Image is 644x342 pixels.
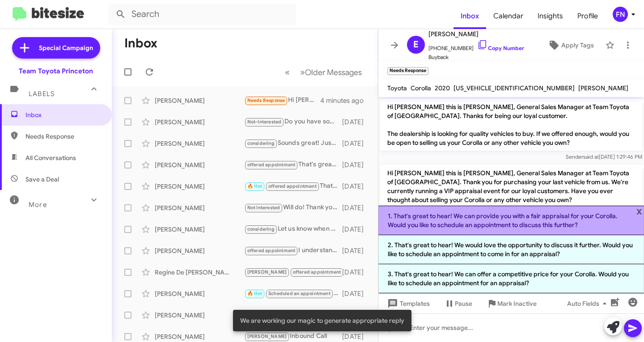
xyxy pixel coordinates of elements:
div: Do you have some contact here to sell them ? [244,117,342,127]
span: offered appointment [268,183,317,189]
span: Inbox [25,110,102,119]
div: That's great to hear! Let's set up an appointment to discuss the details and evaluate your vehicl... [244,160,342,170]
span: We are working our magic to generate appropriate reply [240,316,404,325]
div: [PERSON_NAME] [155,225,244,234]
div: [DATE] [342,118,371,127]
div: [DATE] [342,268,371,277]
span: Needs Response [25,132,102,141]
div: I understand, [PERSON_NAME]! If you're open to exploring offers, we can assess your Corolla Cross... [244,245,342,256]
span: » [300,67,305,78]
button: Auto Fields [560,296,617,312]
span: Scheduled an appointment [268,291,330,296]
span: [PERSON_NAME] [428,29,524,39]
button: Next [295,63,367,81]
nav: Page navigation example [280,63,367,81]
span: 2020 [435,84,450,92]
div: Thank you [244,288,342,299]
div: Let us know when you come back and we can schedule a time for you to visit! [244,224,342,234]
span: Special Campaign [39,43,93,52]
a: Calendar [486,3,530,29]
span: More [29,201,47,209]
div: That's great to hear! We would love to help you with that. Let’s schedule an appointment for you ... [244,181,342,191]
a: Copy Number [477,45,524,51]
span: Labels [29,90,55,98]
div: 4 minutes ago [320,96,371,105]
div: Will do! Thank you. [244,203,342,213]
button: FN [605,7,634,22]
div: [PERSON_NAME] [155,311,244,320]
span: Needs Response [247,97,285,103]
a: Special Campaign [12,37,100,59]
div: [DATE] [342,246,371,255]
span: x [636,206,642,216]
button: Apply Tags [540,37,601,53]
div: [PERSON_NAME] [155,332,244,341]
span: « [285,67,290,78]
span: Buyback [428,53,524,62]
span: offered appointment [247,248,296,253]
a: Profile [570,3,605,29]
span: considering [247,140,275,146]
button: Pause [437,296,479,312]
span: All Conversations [25,153,76,162]
div: [PERSON_NAME] [155,118,244,127]
span: Older Messages [305,68,362,77]
div: Regine De [PERSON_NAME] [155,268,244,277]
span: [US_VEHICLE_IDENTIFICATION_NUMBER] [453,84,575,92]
div: Sounds great! Just let me know what works best for you, and I'll be ready for your visit. Looking... [244,138,342,148]
span: [PHONE_NUMBER] [428,39,524,53]
span: Not Interested [247,205,280,211]
span: Apply Tags [561,37,594,53]
div: [PERSON_NAME] [155,203,244,212]
div: [DATE] [342,160,371,169]
input: Search [108,4,296,25]
div: [PERSON_NAME] [155,246,244,255]
li: 2. That's great to hear! We would love the opportunity to discuss it further. Would you like to s... [378,235,644,264]
span: E [413,38,419,52]
span: Auto Fields [567,296,610,312]
a: Inbox [453,3,486,29]
div: [DATE] [342,203,371,212]
p: Hi [PERSON_NAME] this is [PERSON_NAME], General Sales Manager at Team Toyota of [GEOGRAPHIC_DATA]... [380,165,642,208]
span: offered appointment [293,269,341,275]
span: 🔥 Hot [247,291,263,296]
span: [PERSON_NAME] [247,269,287,275]
div: [PERSON_NAME] [155,182,244,191]
div: [DATE] [342,139,371,148]
span: Templates [386,296,430,312]
span: [PERSON_NAME] [578,84,628,92]
div: [PERSON_NAME] [155,139,244,148]
div: [DATE] [342,289,371,298]
p: Hi [PERSON_NAME] this is [PERSON_NAME], General Sales Manager at Team Toyota of [GEOGRAPHIC_DATA]... [380,99,642,151]
span: 🔥 Hot [247,183,263,189]
h1: Inbox [124,36,157,51]
button: Mark Inactive [479,296,544,312]
div: [DATE] [342,182,371,191]
span: Save a Deal [25,175,59,184]
span: Sender [DATE] 1:29:46 PM [566,153,642,160]
div: [PERSON_NAME] [155,289,244,298]
button: Templates [378,296,437,312]
span: Pause [455,296,472,312]
li: 3. That's great to hear! We can offer a competitive price for your Corolla. Would you like to sch... [378,264,644,293]
span: Toyota [387,84,407,92]
span: said at [583,153,599,160]
li: 1. That's great to hear! We can provide you with a fair appraisal for your Corolla. Would you lik... [378,206,644,235]
span: Corolla [411,84,431,92]
div: FN [613,7,628,22]
div: [PERSON_NAME] [155,96,244,105]
div: Hi [PERSON_NAME], that thought have crossed my mind [244,95,320,106]
div: [DATE] [342,225,371,234]
div: Team Toyota Princeton [19,67,93,76]
span: Mark Inactive [497,296,537,312]
a: Insights [530,3,570,29]
span: Not-Interested [247,119,282,125]
span: offered appointment [247,162,296,168]
small: Needs Response [387,67,428,75]
span: considering [247,226,275,232]
div: [PERSON_NAME] [155,160,244,169]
